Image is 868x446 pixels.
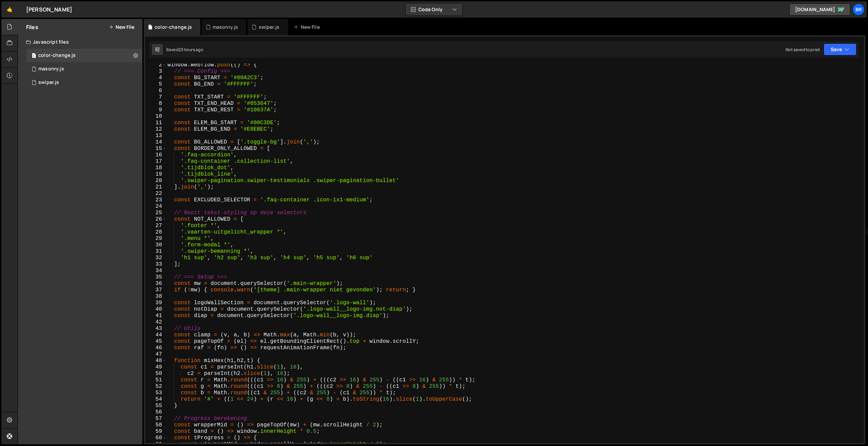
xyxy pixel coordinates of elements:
[145,371,166,377] div: 50
[145,358,166,364] div: 48
[145,191,166,197] div: 22
[145,261,166,268] div: 33
[406,3,462,16] button: Code Only
[145,88,166,94] div: 6
[145,416,166,422] div: 57
[145,274,166,281] div: 35
[145,281,166,287] div: 36
[145,351,166,358] div: 47
[145,242,166,248] div: 30
[145,101,166,107] div: 8
[155,24,192,30] div: color-change.js
[145,210,166,216] div: 25
[145,146,166,152] div: 15
[145,81,166,88] div: 5
[789,3,850,16] a: [DOMAIN_NAME]
[145,152,166,158] div: 16
[145,94,166,101] div: 7
[145,319,166,326] div: 42
[145,377,166,383] div: 51
[145,403,166,409] div: 55
[145,390,166,396] div: 53
[145,62,166,68] div: 2
[145,197,166,203] div: 23
[213,24,238,30] div: masonry.js
[145,422,166,428] div: 58
[786,47,820,52] div: Not saved to prod
[145,133,166,139] div: 13
[145,396,166,403] div: 54
[145,216,166,223] div: 26
[145,300,166,306] div: 39
[178,47,203,52] div: 23 hours ago
[145,345,166,351] div: 46
[145,120,166,126] div: 11
[145,383,166,390] div: 52
[145,338,166,345] div: 45
[166,47,203,52] div: Saved
[145,184,166,191] div: 21
[26,5,72,14] div: [PERSON_NAME]
[824,43,856,55] button: Save
[145,139,166,146] div: 14
[109,24,134,30] button: New File
[145,223,166,229] div: 27
[145,75,166,81] div: 4
[145,255,166,261] div: 32
[145,326,166,332] div: 43
[38,80,59,86] div: swiper.js
[145,428,166,435] div: 59
[145,293,166,300] div: 38
[38,66,64,72] div: masonry.js
[145,126,166,133] div: 12
[145,171,166,178] div: 19
[145,313,166,319] div: 41
[18,35,142,49] div: Javascript files
[38,52,76,59] div: color-change.js
[145,287,166,293] div: 37
[145,236,166,242] div: 29
[145,435,166,441] div: 60
[259,24,279,30] div: swiper.js
[26,76,142,89] div: 16297/44014.js
[26,23,38,31] h2: Files
[145,332,166,338] div: 44
[26,62,142,76] div: 16297/44199.js
[145,203,166,210] div: 24
[32,53,36,59] span: 1
[145,229,166,236] div: 28
[145,364,166,371] div: 49
[145,68,166,75] div: 3
[145,165,166,171] div: 18
[852,3,865,16] a: Br
[145,107,166,113] div: 9
[294,24,322,30] div: New File
[145,306,166,313] div: 40
[145,178,166,184] div: 20
[145,409,166,416] div: 56
[1,1,18,18] a: 🤙
[145,158,166,165] div: 17
[26,49,142,62] div: 16297/44719.js
[145,113,166,120] div: 10
[145,248,166,255] div: 31
[145,268,166,274] div: 34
